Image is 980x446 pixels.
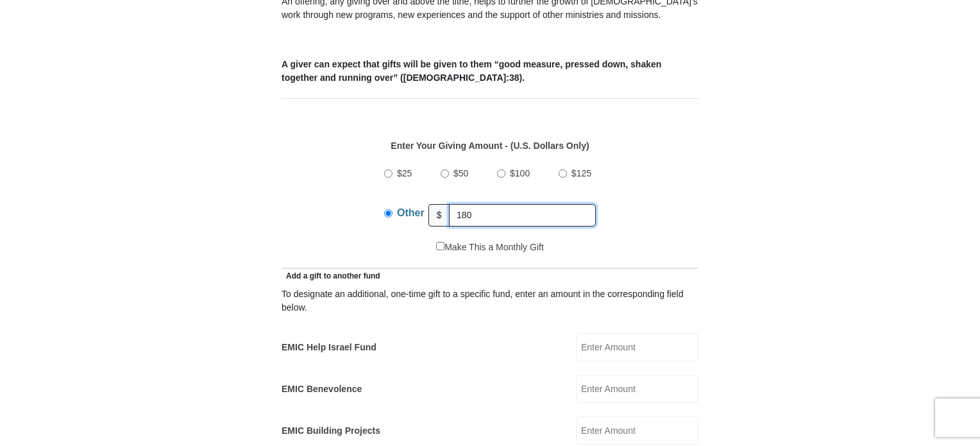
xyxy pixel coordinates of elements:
[397,168,412,178] span: $25
[449,204,596,227] input: Other Amount
[391,141,589,151] strong: Enter Your Giving Amount - (U.S. Dollars Only)
[571,168,591,178] span: $125
[282,382,362,396] label: EMIC Benevolence
[282,424,380,438] label: EMIC Building Projects
[453,168,468,178] span: $50
[282,59,661,83] b: A giver can expect that gifts will be given to them “good measure, pressed down, shaken together ...
[397,207,425,218] span: Other
[436,242,444,250] input: Make This a Monthly Gift
[576,375,698,403] input: Enter Amount
[282,341,376,354] label: EMIC Help Israel Fund
[510,168,530,178] span: $100
[576,416,698,445] input: Enter Amount
[436,241,544,254] label: Make This a Monthly Gift
[282,287,698,314] div: To designate an additional, one-time gift to a specific fund, enter an amount in the correspondin...
[576,333,698,361] input: Enter Amount
[428,204,450,227] span: $
[282,271,380,280] span: Add a gift to another fund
